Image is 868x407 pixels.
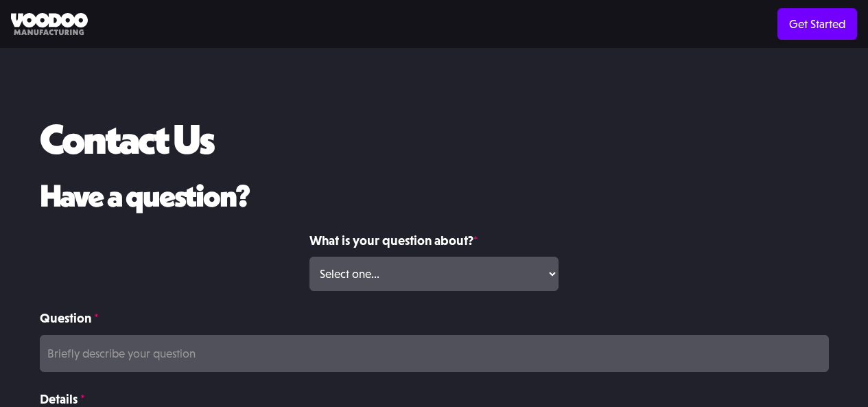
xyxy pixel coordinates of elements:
label: What is your question about? [309,231,559,251]
strong: Details [40,391,78,406]
a: Get Started [777,8,857,40]
h2: Have a question? [40,179,829,213]
input: Briefly describe your question [40,335,829,372]
strong: Question [40,310,91,325]
img: Voodoo Manufacturing logo [11,13,88,36]
h1: Contact Us [40,117,213,162]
